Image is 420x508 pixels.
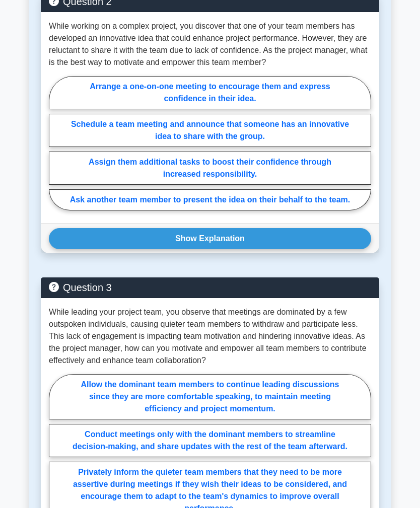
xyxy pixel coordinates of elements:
[49,152,371,185] label: Assign them additional tasks to boost their confidence through increased responsibility.
[49,20,371,68] p: While working on a complex project, you discover that one of your team members has developed an i...
[49,424,371,457] label: Conduct meetings only with the dominant members to streamline decision-making, and share updates ...
[49,76,371,109] label: Arrange a one-on-one meeting to encourage them and express confidence in their idea.
[49,114,371,147] label: Schedule a team meeting and announce that someone has an innovative idea to share with the group.
[49,374,371,419] label: Allow the dominant team members to continue leading discussions since they are more comfortable s...
[49,306,371,367] p: While leading your project team, you observe that meetings are dominated by a few outspoken indiv...
[49,228,371,249] button: Show Explanation
[49,189,371,210] label: Ask another team member to present the idea on their behalf to the team.
[49,281,371,294] h5: Question 3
